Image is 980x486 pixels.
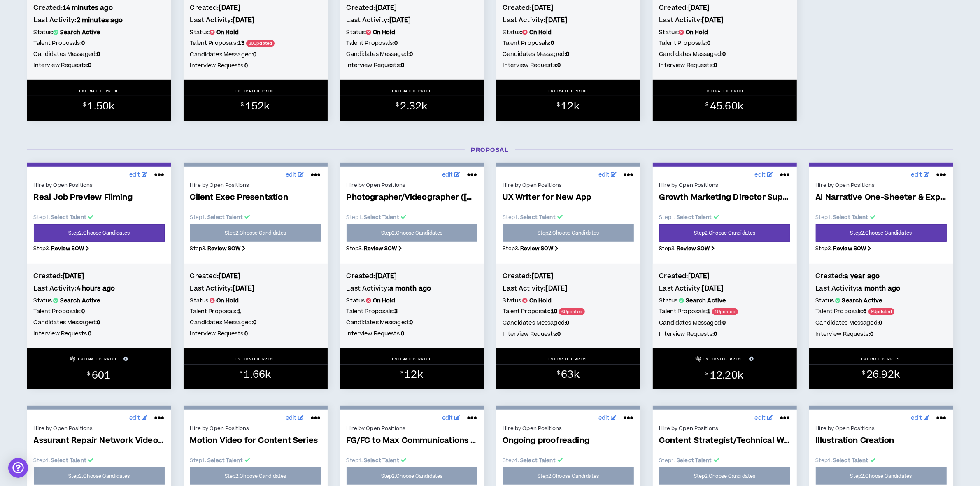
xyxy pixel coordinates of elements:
sup: $ [706,101,709,108]
h5: Interview Requests: [34,329,165,338]
span: edit [911,171,922,179]
h5: Candidates Messaged: [659,50,790,59]
h4: Last Activity: [190,16,321,25]
span: 601 [92,368,111,383]
p: Step 3 . [659,245,790,252]
b: [DATE] [219,272,241,281]
span: 152k [245,99,270,114]
h5: Interview Requests: [347,61,477,70]
h5: Interview Requests: [659,61,790,70]
span: 12k [405,367,423,382]
div: Hire by Open Positions [816,181,947,189]
span: 26.92k [866,367,900,382]
sup: $ [88,370,91,377]
h4: Last Activity: [816,284,947,293]
b: 0 [722,319,726,327]
b: 0 [707,39,710,47]
b: [DATE] [233,16,255,25]
b: Select Talent [207,457,243,464]
h4: Created: [659,3,790,12]
b: On Hold [686,28,708,37]
p: Step 3 . [503,245,634,252]
b: On Hold [216,297,239,305]
b: Select Talent [364,214,399,221]
b: 4 hours ago [77,284,115,293]
b: [DATE] [532,3,554,12]
div: Hire by Open Positions [659,425,790,432]
p: Step 1 . [34,457,165,464]
h4: Created: [190,3,321,12]
p: ESTIMATED PRICE [705,88,745,93]
h5: Talent Proposals: [34,307,165,316]
b: 1 [707,307,710,316]
a: edit [440,169,463,181]
h4: Last Activity: [347,16,477,25]
h5: Candidates Messaged: [190,50,321,59]
div: Hire by Open Positions [347,181,477,189]
b: 0 [244,330,248,338]
span: Assurant Repair Network Video Project [34,436,165,446]
b: a year ago [845,272,880,281]
h5: Talent Proposals: [659,39,790,48]
b: Select Talent [51,457,86,464]
b: 10 [551,307,557,316]
h5: Status: [190,28,321,37]
h5: Interview Requests: [503,330,634,339]
div: Open Intercom Messenger [8,458,28,478]
b: Search Active [60,28,100,37]
a: edit [596,412,619,425]
span: 5 Updated [868,308,894,315]
h5: Candidates Messaged: [34,318,165,327]
b: 0 [566,319,569,327]
span: Content Strategist/Technical Writer for Pocket... [659,436,790,446]
b: Select Talent [833,457,868,464]
h5: Interview Requests: [816,330,947,339]
b: 0 [394,39,398,47]
h4: Last Activity: [503,284,634,293]
b: 0 [410,50,413,58]
a: edit [284,412,306,425]
b: Select Talent [364,457,399,464]
b: 0 [879,319,882,327]
b: [DATE] [63,272,84,281]
b: On Hold [529,297,552,305]
p: ESTIMATED PRICE [548,88,588,93]
h5: Interview Requests: [34,61,165,70]
b: [DATE] [546,16,568,25]
b: Search Active [842,297,882,305]
span: 63k [561,367,580,382]
span: Illustration Creation [816,436,947,446]
span: 2.32k [400,99,428,114]
a: edit [753,169,775,181]
p: ESTIMATED PRICE [703,357,743,362]
h5: Candidates Messaged: [659,319,790,328]
b: 0 [566,50,569,58]
span: 1 Updated [712,308,738,315]
span: 12k [561,99,580,114]
a: edit [909,412,932,425]
p: Step 1 . [34,214,165,221]
h5: Talent Proposals: [190,39,321,48]
b: a month ago [389,284,431,293]
b: 0 [97,319,100,327]
p: Step 3 . [347,245,477,252]
b: [DATE] [389,16,411,25]
p: Step 1 . [659,457,790,464]
h5: Status: [503,296,634,305]
a: edit [127,169,150,181]
h4: Created: [503,272,634,281]
p: Step 1 . [503,457,634,464]
b: 0 [551,39,554,47]
h5: Interview Requests: [190,329,321,338]
h5: Candidates Messaged: [34,50,165,59]
span: 1.50k [88,99,115,114]
span: edit [755,414,766,423]
a: Step2.Choose Candidates [34,224,165,242]
span: Real Job Preview Filming [34,193,165,202]
b: Select Talent [207,214,243,221]
h5: Talent Proposals: [34,39,165,48]
b: 0 [722,50,726,58]
a: edit [753,412,775,425]
a: edit [127,412,150,425]
b: [DATE] [375,3,397,12]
